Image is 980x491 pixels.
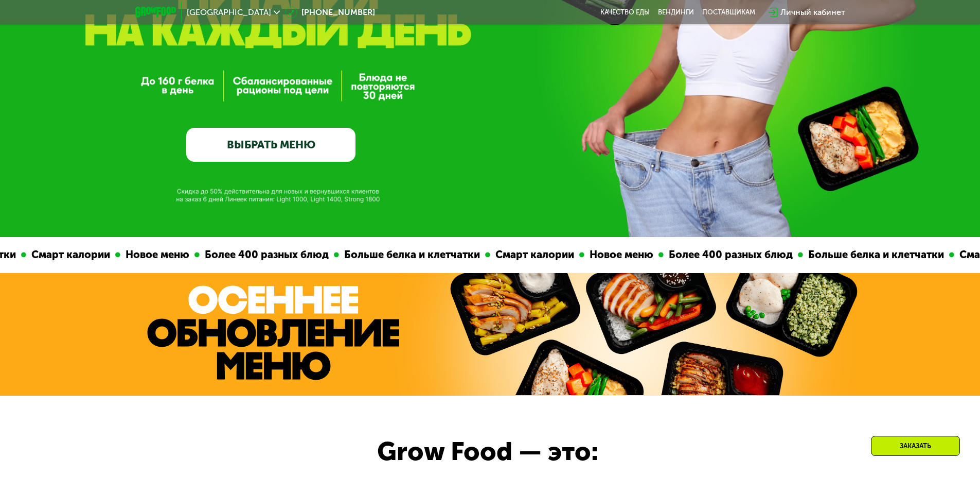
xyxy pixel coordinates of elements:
[702,8,755,16] div: поставщикам
[199,247,333,263] div: Более 400 разных блюд
[803,247,949,263] div: Больше белка и клетчатки
[285,6,375,19] a: [PHONE_NUMBER]
[663,247,797,263] div: Более 400 разных блюд
[377,432,637,471] div: Grow Food — это:
[780,6,845,19] div: Личный кабинет
[186,128,355,162] a: ВЫБРАТЬ МЕНЮ
[600,8,650,16] a: Качество еды
[26,247,115,263] div: Смарт калории
[187,8,271,16] span: [GEOGRAPHIC_DATA]
[338,247,485,263] div: Больше белка и клетчатки
[584,247,658,263] div: Новое меню
[658,8,694,16] a: Вендинги
[871,436,960,456] div: Заказать
[120,247,194,263] div: Новое меню
[490,247,579,263] div: Смарт калории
